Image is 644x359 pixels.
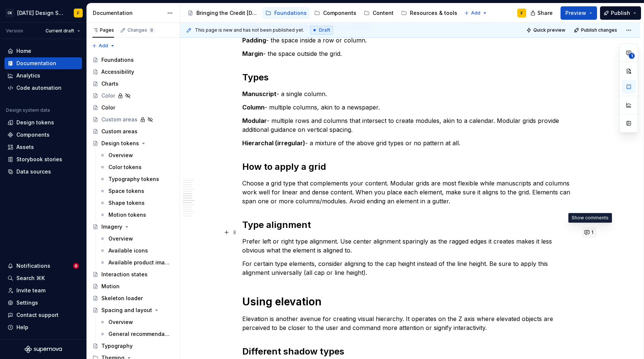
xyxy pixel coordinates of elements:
div: Overview [108,318,133,326]
strong: Modular [242,117,267,124]
a: Interaction states [89,269,177,280]
div: Spacing and layout [101,306,152,314]
a: Overview [97,233,177,245]
div: Design system data [6,107,50,113]
p: Choose a grid type that complements your content. Modular grids are most flexible while manuscrip... [242,179,578,206]
div: Components [323,9,356,17]
a: Charts [89,78,177,90]
span: Publish [611,9,630,17]
a: Code automation [4,82,82,94]
span: Current draft [45,28,74,34]
a: Foundations [262,7,310,19]
a: Accessibility [89,66,177,78]
div: Foundations [101,56,134,64]
button: Quick preview [524,25,569,35]
div: Show comments [568,213,612,223]
a: Typography tokens [97,173,177,185]
div: Storybook stories [16,156,62,163]
p: - a single column. [242,89,578,98]
button: 1 [582,227,597,238]
span: Share [537,9,553,17]
div: Typography [101,342,133,350]
div: [DATE] Design System [17,9,65,17]
a: Bringing the Credit [DATE] brand to life across products [184,7,261,19]
a: Design tokens [89,137,177,149]
div: Data sources [16,168,51,175]
div: Notifications [16,262,50,270]
button: CK[DATE] Design SystemF [1,5,85,21]
p: - the space inside a row or column. [242,36,578,45]
div: Pages [92,27,114,33]
button: Publish changes [572,25,621,35]
a: Color [89,102,177,114]
div: F [521,10,523,16]
div: Available product imagery [108,259,170,266]
p: Elevation is another avenue for creating visual hierarchy. It operates on the Z axis where elevat... [242,314,578,332]
div: General recommendations [108,330,170,338]
a: Data sources [4,166,82,178]
span: Publish changes [581,27,617,33]
div: Home [16,47,31,55]
div: Design tokens [101,140,139,147]
a: Storybook stories [4,153,82,165]
div: Design tokens [16,119,54,126]
div: Changes [127,27,155,33]
div: Motion tokens [108,211,146,219]
button: Share [527,6,558,20]
a: Color [89,90,177,102]
a: Design tokens [4,117,82,128]
a: Spacing and layout [89,304,177,316]
div: Help [16,324,28,331]
span: Quick preview [533,27,565,33]
span: 6 [73,263,79,269]
div: Color tokens [108,163,142,171]
h2: How to apply a grid [242,161,578,173]
a: Available product imagery [97,257,177,269]
a: Overview [97,316,177,328]
div: F [77,10,79,16]
a: General recommendations [97,328,177,340]
a: Available icons [97,245,177,257]
div: Assets [16,143,34,151]
span: 1 [591,229,593,235]
a: Custom areas [89,126,177,137]
div: Charts [101,80,119,88]
div: Custom areas [101,116,138,123]
div: Typography tokens [108,175,159,183]
div: Overview [108,152,133,159]
svg: Supernova Logo [25,346,62,353]
strong: Manuscript [242,90,277,98]
a: Custom areas [89,114,177,126]
button: Help [4,321,82,333]
a: Settings [4,297,82,309]
a: Motion tokens [97,209,177,221]
h2: Different shadow types [242,346,578,358]
div: Motion [101,283,120,290]
p: For certain type elements, consider aligning to the cap height instead of the line height. Be sur... [242,259,578,277]
button: Current draft [42,26,83,36]
div: Custom areas [101,128,138,135]
a: Foundations [89,54,177,66]
strong: Margin [242,50,263,57]
span: Add [99,43,108,49]
button: Preview [561,6,597,20]
div: Available icons [108,247,148,254]
div: Space tokens [108,187,144,195]
a: Invite team [4,285,82,296]
span: Add [471,10,480,16]
a: Home [4,45,82,57]
button: Add [89,41,117,51]
p: - multiple columns, akin to a newspaper. [242,103,578,112]
strong: Hierarchal (irregular) [242,139,305,147]
div: CK [5,9,14,18]
a: Content [361,7,397,19]
a: Resources & tools [398,7,460,19]
a: Components [311,7,359,19]
a: Assets [4,141,82,153]
div: Invite team [16,287,45,294]
button: Contact support [4,309,82,321]
button: Notifications6 [4,260,82,272]
div: Resources & tools [410,9,457,17]
div: Code automation [16,84,61,92]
